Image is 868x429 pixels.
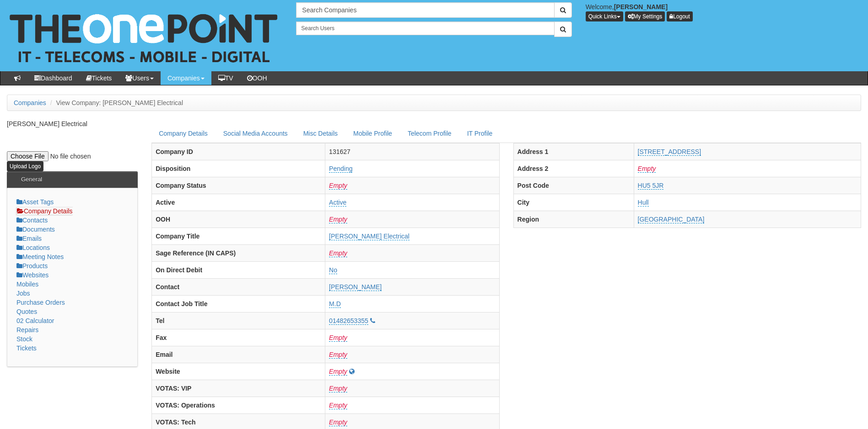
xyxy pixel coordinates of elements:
a: Empty [329,334,347,342]
a: Repairs [16,326,38,334]
a: Companies [14,99,46,106]
input: Upload Logo [7,161,43,171]
a: Empty [329,368,347,376]
a: Mobiles [16,281,38,288]
th: Company ID [152,143,325,160]
a: Empty [329,402,347,409]
div: Welcome, [579,2,868,21]
a: Companies [161,71,211,85]
a: Empty [329,216,347,223]
a: Logout [667,11,693,21]
th: Address 1 [513,143,634,160]
a: Misc Details [296,124,345,143]
button: Quick Links [586,11,623,21]
h3: General [16,172,47,187]
a: [STREET_ADDRESS] [638,148,701,156]
th: Region [513,211,634,228]
a: Empty [329,385,347,392]
a: Empty [329,418,347,426]
a: Contacts [16,217,48,224]
th: Post Code [513,177,634,194]
a: Active [329,199,346,207]
a: Products [16,262,48,270]
a: My Settings [625,11,665,21]
a: Mobile Profile [346,124,399,143]
th: Email [152,346,325,363]
a: Company Details [151,124,215,143]
th: VOTAS: VIP [152,380,325,397]
th: Sage Reference (IN CAPS) [152,244,325,261]
input: Search Users [296,21,554,35]
td: 131627 [325,143,499,160]
a: Emails [16,235,42,242]
th: On Direct Debit [152,261,325,278]
a: Tickets [79,71,119,85]
a: IT Profile [460,124,500,143]
a: Empty [329,249,347,257]
a: TV [211,71,240,85]
th: Active [152,194,325,211]
th: Fax [152,329,325,346]
th: VOTAS: Operations [152,397,325,413]
a: [PERSON_NAME] Electrical [329,233,410,240]
a: Asset Tags [16,198,54,206]
th: Website [152,363,325,380]
a: Empty [329,351,347,359]
a: Company Details [16,207,73,215]
a: Locations [16,244,50,251]
a: Purchase Orders [16,299,65,306]
th: City [513,194,634,211]
a: Social Media Accounts [216,124,295,143]
a: Quotes [16,308,37,315]
a: Pending [329,165,352,173]
th: Contact Job Title [152,295,325,312]
a: 01482653355 [329,317,368,325]
a: Stock [16,335,32,343]
a: M.D [329,300,341,308]
a: Users [119,71,161,85]
a: Websites [16,271,49,279]
th: Tel [152,312,325,329]
a: 02 Calculator [16,317,54,324]
a: Documents [16,226,55,233]
a: Hull [638,199,649,207]
th: Company Status [152,177,325,194]
a: Telecom Profile [400,124,459,143]
a: Empty [638,165,656,173]
a: Tickets [16,344,37,352]
p: [PERSON_NAME] Electrical [7,119,138,128]
a: Empty [329,182,347,190]
a: Jobs [16,290,30,297]
b: [PERSON_NAME] [614,3,668,11]
th: OOH [152,211,325,228]
a: HU5 5JR [638,182,664,190]
a: Meeting Notes [16,253,64,260]
th: Contact [152,278,325,295]
th: Address 2 [513,160,634,177]
a: OOH [240,71,274,85]
th: Company Title [152,228,325,244]
th: Disposition [152,160,325,177]
input: Search Companies [296,2,554,18]
a: No [329,266,337,274]
li: View Company: [PERSON_NAME] Electrical [48,98,183,107]
a: [GEOGRAPHIC_DATA] [638,216,705,223]
a: Dashboard [27,71,79,85]
a: [PERSON_NAME] [329,283,382,291]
